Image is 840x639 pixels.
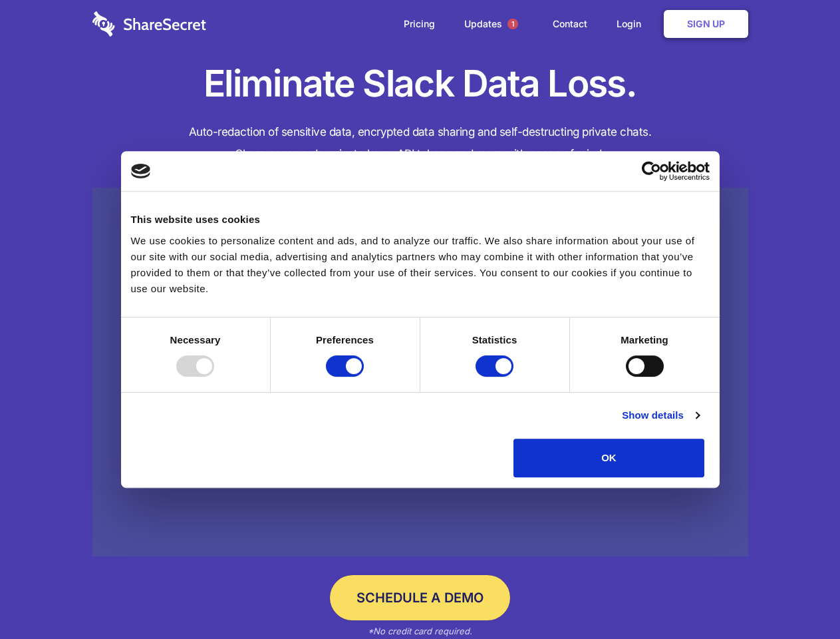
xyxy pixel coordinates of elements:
a: Wistia video thumbnail [92,188,748,557]
h1: Eliminate Slack Data Loss. [92,60,748,108]
a: Login [603,3,661,45]
strong: Statistics [472,334,517,345]
img: logo-wordmark-white-trans-d4663122ce5f474addd5e946df7df03e33cb6a1c49d2221995e7729f52c070b2.svg [92,11,206,37]
a: Pricing [390,3,448,45]
a: Show details [622,407,699,423]
h4: Auto-redaction of sensitive data, encrypted data sharing and self-destructing private chats. Shar... [92,121,748,165]
em: *No credit card required. [368,626,472,636]
strong: Marketing [621,334,668,345]
a: Sign Up [664,10,748,38]
button: OK [513,439,704,477]
strong: Necessary [170,334,221,345]
a: Contact [539,3,601,45]
strong: Preferences [316,334,374,345]
div: We use cookies to personalize content and ads, and to analyze our traffic. We also share informat... [131,233,710,297]
img: logo [131,164,151,178]
span: 1 [507,19,518,29]
a: Schedule a Demo [330,575,510,620]
div: This website uses cookies [131,212,710,228]
a: Usercentrics Cookiebot - opens in a new window [593,161,710,181]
